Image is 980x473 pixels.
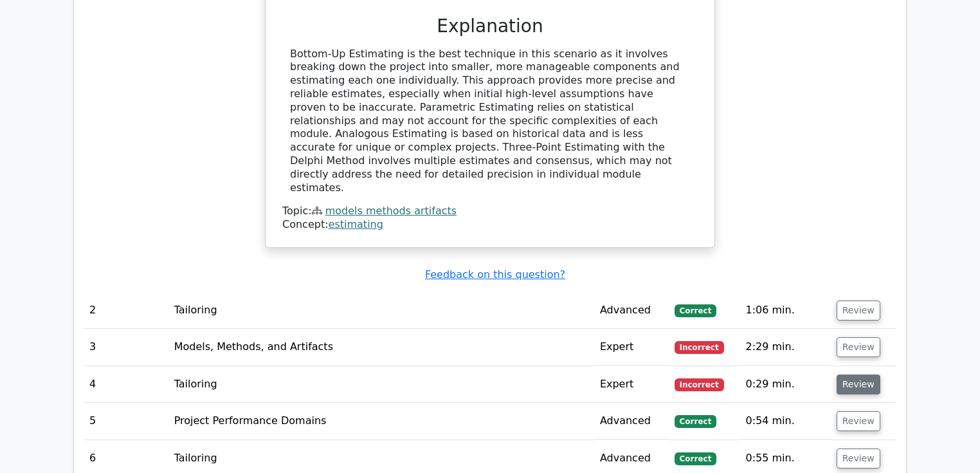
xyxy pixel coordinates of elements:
td: 4 [84,366,169,403]
td: 5 [84,403,169,440]
td: Advanced [595,292,669,329]
td: 2 [84,292,169,329]
button: Review [837,449,880,468]
span: Incorrect [675,341,724,354]
span: Correct [675,304,716,317]
td: Advanced [595,403,669,440]
td: Project Performance Domains [169,403,595,440]
button: Review [837,301,880,320]
span: Incorrect [675,378,724,391]
td: Tailoring [169,292,595,329]
td: 0:29 min. [740,366,831,403]
div: Topic: [282,205,698,218]
button: Review [837,375,880,394]
h3: Explanation [290,15,690,37]
td: Models, Methods, and Artifacts [169,329,595,366]
a: models methods artifacts [325,205,457,217]
td: 3 [84,329,169,366]
td: 2:29 min. [740,329,831,366]
a: estimating [329,218,383,230]
div: Bottom-Up Estimating is the best technique in this scenario as it involves breaking down the proj... [290,48,690,195]
td: Expert [595,329,669,366]
td: Tailoring [169,366,595,403]
td: Expert [595,366,669,403]
button: Review [837,411,880,431]
div: Concept: [282,218,698,232]
td: 1:06 min. [740,292,831,329]
span: Correct [675,415,716,428]
button: Review [837,337,880,357]
span: Correct [675,452,716,465]
td: 0:54 min. [740,403,831,440]
a: Feedback on this question? [425,268,565,281]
